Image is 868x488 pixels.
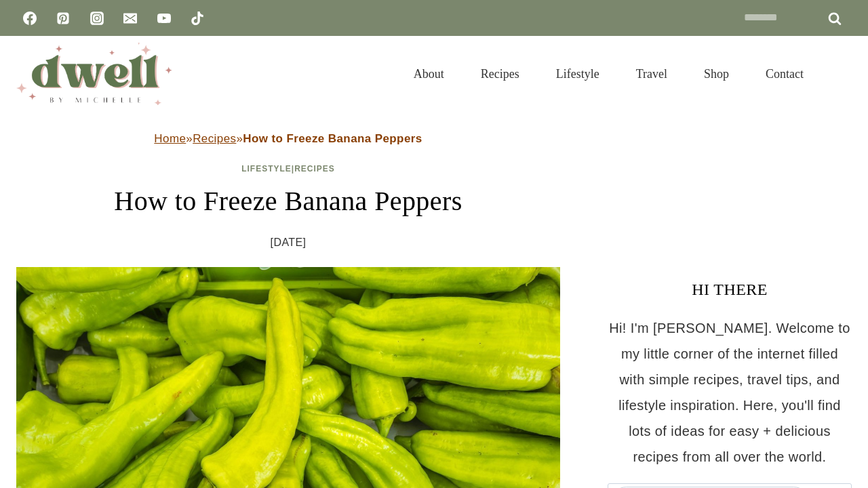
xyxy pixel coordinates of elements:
[271,232,307,253] time: [DATE]
[151,5,178,32] a: YouTube
[83,5,111,32] a: Instagram
[154,132,422,145] span: » »
[395,50,462,98] a: About
[618,50,686,98] a: Travel
[395,50,822,98] nav: Primary Navigation
[50,5,77,32] a: Pinterest
[241,164,335,174] span: |
[184,5,211,32] a: TikTok
[829,62,852,85] button: View Search Form
[747,50,822,98] a: Contact
[608,315,852,470] p: Hi! I'm [PERSON_NAME]. Welcome to my little corner of the internet filled with simple recipes, tr...
[16,5,43,32] a: Facebook
[294,164,335,174] a: Recipes
[154,132,186,145] a: Home
[243,132,422,145] strong: How to Freeze Banana Peppers
[16,181,560,222] h1: How to Freeze Banana Peppers
[193,132,236,145] a: Recipes
[538,50,618,98] a: Lifestyle
[462,50,538,98] a: Recipes
[686,50,747,98] a: Shop
[241,164,292,174] a: Lifestyle
[608,277,852,302] h3: HI THERE
[16,43,172,105] img: DWELL by michelle
[117,5,144,32] a: Email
